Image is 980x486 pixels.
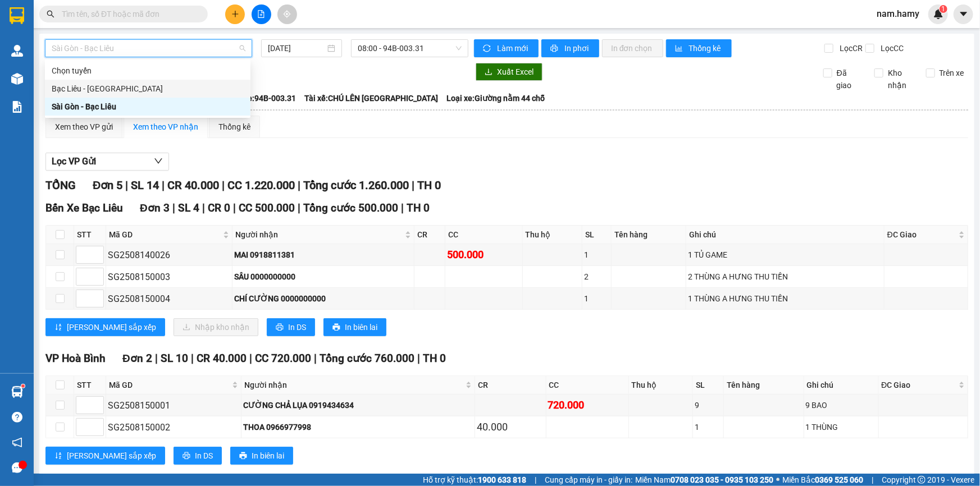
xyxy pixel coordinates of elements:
[298,178,300,192] span: |
[67,450,156,462] span: [PERSON_NAME] sắp xếp
[476,63,543,81] button: downloadXuất Excel
[485,68,493,77] span: download
[230,447,293,465] button: printerIn biên lai
[45,352,106,365] span: VP Hoà Bình
[12,462,22,473] span: message
[257,10,265,18] span: file-add
[140,201,170,214] span: Đơn 3
[475,376,546,395] th: CR
[688,249,882,261] div: 1 TỦ GAME
[202,201,205,214] span: |
[288,321,306,333] span: In DS
[231,10,239,18] span: plus
[935,67,969,79] span: Trên xe
[243,399,473,411] div: CƯỜNG CHẢ LỤA 0919434634
[162,178,165,192] span: |
[106,244,233,266] td: SG2508140026
[407,201,430,214] span: TH 0
[195,450,213,462] span: In DS
[239,201,295,214] span: CC 500.000
[12,412,22,423] span: question-circle
[21,384,25,388] sup: 1
[239,452,247,461] span: printer
[52,154,96,168] span: Lọc VP Gửi
[959,9,969,19] span: caret-down
[227,178,295,192] span: CC 1.220.000
[154,157,163,166] span: down
[197,352,247,365] span: CR 40.000
[45,98,250,116] div: Sài Gòn - Bạc Liêu
[276,323,284,332] span: printer
[5,39,214,53] li: 0946 508 595
[358,40,462,57] span: 08:00 - 94B-003.31
[161,352,188,365] span: SL 10
[106,266,233,288] td: SG2508150003
[298,201,300,214] span: |
[74,226,106,244] th: STT
[191,352,194,365] span: |
[602,39,663,57] button: In đơn chọn
[65,41,74,50] span: phone
[252,450,284,462] span: In biên lai
[671,475,773,484] strong: 0708 023 035 - 0935 103 250
[45,447,165,465] button: sort-ascending[PERSON_NAME] sắp xếp
[477,419,544,435] div: 40.000
[478,475,526,484] strong: 1900 633 818
[303,201,398,214] span: Tổng cước 500.000
[689,42,723,54] span: Thống kê
[249,352,252,365] span: |
[10,7,24,24] img: logo-vxr
[695,421,722,433] div: 1
[417,178,441,192] span: TH 0
[497,42,530,54] span: Làm mới
[545,474,632,486] span: Cung cấp máy in - giấy in:
[940,5,947,13] sup: 1
[872,474,873,486] span: |
[548,397,627,413] div: 720.000
[109,379,230,391] span: Mã GD
[782,474,863,486] span: Miền Bắc
[954,4,973,24] button: caret-down
[535,474,536,486] span: |
[304,92,438,104] span: Tài xế: CHÚ LÊN [GEOGRAPHIC_DATA]
[523,226,583,244] th: Thu hộ
[47,10,54,18] span: search
[106,395,241,416] td: SG2508150001
[564,42,590,54] span: In phơi
[882,379,956,391] span: ĐC Giao
[546,376,629,395] th: CC
[108,420,239,434] div: SG2508150002
[65,7,149,21] b: Nhà Xe Hà My
[314,352,317,365] span: |
[106,416,241,438] td: SG2508150002
[876,42,905,54] span: Lọc CC
[108,270,230,284] div: SG2508150003
[155,352,158,365] span: |
[724,376,804,395] th: Tên hàng
[423,474,526,486] span: Hỗ trợ kỹ thuật:
[45,201,123,214] span: Bến Xe Bạc Liêu
[550,44,560,53] span: printer
[45,318,165,336] button: sort-ascending[PERSON_NAME] sắp xếp
[255,352,311,365] span: CC 720.000
[941,5,945,13] span: 1
[208,201,230,214] span: CR 0
[412,178,414,192] span: |
[582,226,611,244] th: SL
[806,399,877,411] div: 9 BAO
[67,321,156,333] span: [PERSON_NAME] sắp xếp
[243,421,473,433] div: THOA 0966977998
[345,321,377,333] span: In biên lai
[12,437,22,448] span: notification
[629,376,693,395] th: Thu hộ
[835,42,864,54] span: Lọc CR
[133,121,198,133] div: Xem theo VP nhận
[108,248,230,262] div: SG2508140026
[183,452,190,461] span: printer
[414,226,445,244] th: CR
[887,228,956,241] span: ĐC Giao
[445,226,522,244] th: CC
[125,178,128,192] span: |
[832,67,866,91] span: Đã giao
[108,398,239,412] div: SG2508150001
